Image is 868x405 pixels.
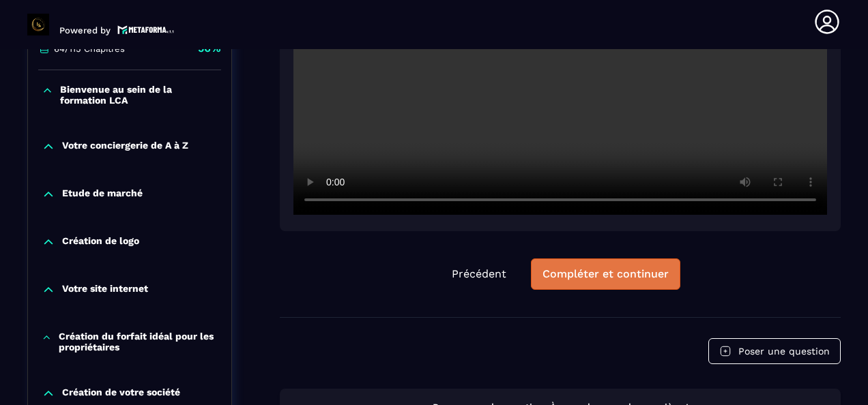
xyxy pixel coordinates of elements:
p: Powered by [59,25,111,35]
p: Création du forfait idéal pour les propriétaires [59,331,218,352]
button: Poser une question [708,338,841,364]
p: Etude de marché [62,187,143,201]
p: Bienvenue au sein de la formation LCA [60,84,218,106]
p: Création de votre société [62,387,180,400]
button: Précédent [441,259,517,289]
p: Votre conciergerie de A à Z [62,140,188,153]
p: Création de logo [62,235,139,249]
p: Votre site internet [62,283,148,297]
button: Compléter et continuer [531,258,680,290]
div: Compléter et continuer [542,267,669,281]
img: logo-branding [27,14,49,35]
img: logo [117,24,175,35]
